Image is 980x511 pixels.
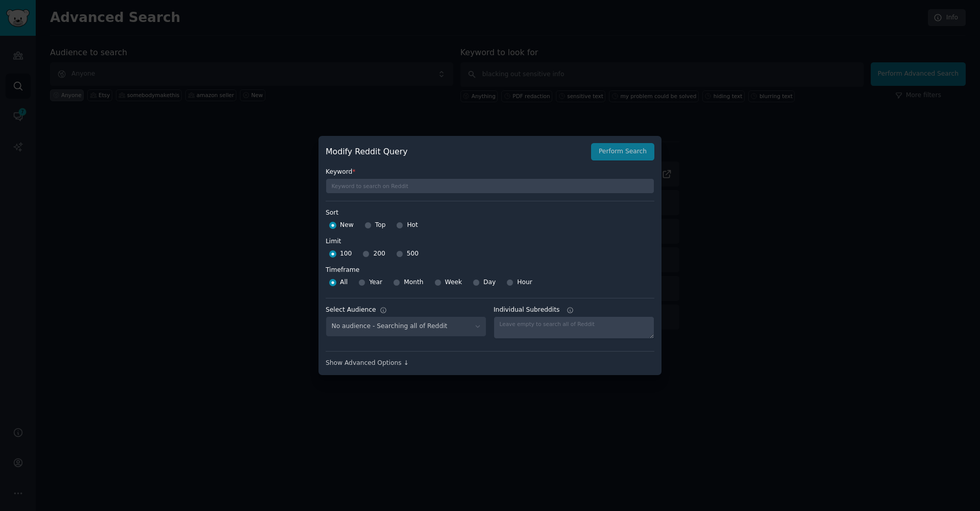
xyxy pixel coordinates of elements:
[326,359,654,368] div: Show Advanced Options ↓
[373,249,385,259] span: 200
[326,306,376,315] div: Select Audience
[340,221,354,230] span: New
[326,208,654,218] label: Sort
[494,306,654,315] label: Individual Subreddits
[326,237,341,246] div: Limit
[375,221,386,230] span: Top
[326,262,654,275] label: Timeframe
[404,278,423,287] span: Month
[445,278,462,287] span: Week
[326,146,585,158] h2: Modify Reddit Query
[369,278,382,287] span: Year
[340,278,348,287] span: All
[517,278,532,287] span: Hour
[326,178,654,194] input: Keyword to search on Reddit
[483,278,496,287] span: Day
[340,249,352,259] span: 100
[407,221,418,230] span: Hot
[326,168,654,177] label: Keyword
[407,249,419,259] span: 500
